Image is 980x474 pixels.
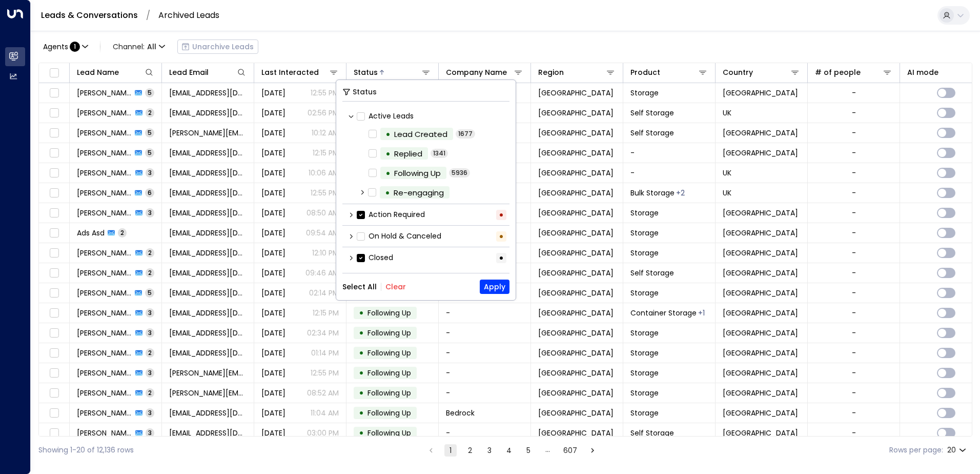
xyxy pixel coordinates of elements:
[367,308,411,318] span: Following Up
[305,268,339,278] p: 09:46 AM
[77,328,132,338] span: Rhiannon Parkes
[311,88,339,98] p: 12:55 PM
[630,108,674,118] span: Self Storage
[480,280,509,294] button: Apply
[77,108,132,118] span: Sadie Jones
[261,348,285,358] span: Jul 21, 2025
[623,143,716,163] td: -
[723,268,798,278] span: United Kingdom
[723,88,798,98] span: United Kingdom
[359,304,364,322] div: •
[77,188,132,198] span: Stephanie Voss
[630,128,674,138] span: Self Storage
[307,328,339,338] p: 02:34 PM
[261,248,285,258] span: Jul 17, 2025
[676,188,685,198] div: Container Storage,Self Storage
[48,187,60,200] span: Toggle select row
[538,148,614,158] span: Birmingham
[538,208,614,218] span: Birmingham
[169,188,247,198] span: bskvoss@gmail.com
[169,428,247,438] span: nataliemccreesh36@gmail.com
[146,11,150,20] li: /
[48,107,60,120] span: Toggle select row
[77,368,132,378] span: John Greenhalgh
[109,39,169,54] button: Channel:All
[169,66,247,78] div: Lead Email
[308,108,339,118] p: 02:56 PM
[852,408,856,418] div: -
[48,227,60,240] span: Toggle select row
[431,149,448,158] span: 1341
[313,148,339,158] p: 12:15 PM
[309,168,339,178] p: 10:06 AM
[357,252,393,263] label: Closed
[307,208,339,218] p: 08:50 AM
[357,111,414,122] label: Active Leads
[542,444,554,457] div: …
[723,128,798,138] span: United Kingdom
[723,328,798,338] span: United Kingdom
[43,43,68,50] span: Agents
[723,348,798,358] span: United Kingdom
[538,88,614,98] span: Birmingham
[439,383,531,403] td: -
[367,348,411,358] span: Following Up
[723,308,798,318] span: United Kingdom
[483,444,496,457] button: Go to page 3
[623,163,716,183] td: -
[313,308,339,318] p: 12:15 PM
[630,66,708,78] div: Product
[146,168,154,177] span: 3
[385,164,391,182] div: •
[561,444,579,457] button: Go to page 607
[48,167,60,180] span: Toggle select row
[359,324,364,342] div: •
[538,66,564,78] div: Region
[852,188,856,198] div: -
[48,367,60,380] span: Toggle select row
[169,408,247,418] span: jwhitefamily@mail.com
[439,423,531,443] td: -
[464,444,476,457] button: Go to page 2
[261,288,285,298] span: Jun 16, 2025
[367,388,411,398] span: Following Up
[109,39,169,54] span: Channel:
[446,66,523,78] div: Company Name
[146,428,154,437] span: 3
[359,344,364,362] div: •
[48,267,60,280] span: Toggle select row
[446,66,507,78] div: Company Name
[77,128,132,138] span: Sam Pearce-King
[630,66,660,78] div: Product
[77,248,132,258] span: Rakan Paramalingam
[367,328,411,338] span: Following Up
[77,228,105,238] span: Ads Asd
[146,408,154,417] span: 3
[48,127,60,140] span: Toggle select row
[367,368,411,378] span: Following Up
[41,9,138,21] a: Leads & Conversations
[538,308,614,318] span: Birmingham
[261,388,285,398] span: Sep 29, 2025
[538,228,614,238] span: Birmingham
[307,388,339,398] p: 08:52 AM
[145,128,154,137] span: 5
[309,288,339,298] p: 02:14 PM
[723,248,798,258] span: United Kingdom
[538,268,614,278] span: Birmingham
[261,88,285,98] span: Jun 22, 2025
[77,408,132,418] span: Jenny White
[538,328,614,338] span: Birmingham
[852,168,856,178] div: -
[169,168,247,178] span: wilkinsond65@gmail.com
[538,66,616,78] div: Region
[261,66,319,78] div: Last Interacted
[852,328,856,338] div: -
[723,388,798,398] span: United Kingdom
[723,168,731,178] span: UK
[852,308,856,318] div: -
[723,288,798,298] span: United Kingdom
[146,108,154,117] span: 2
[145,148,154,157] span: 5
[385,184,390,202] div: •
